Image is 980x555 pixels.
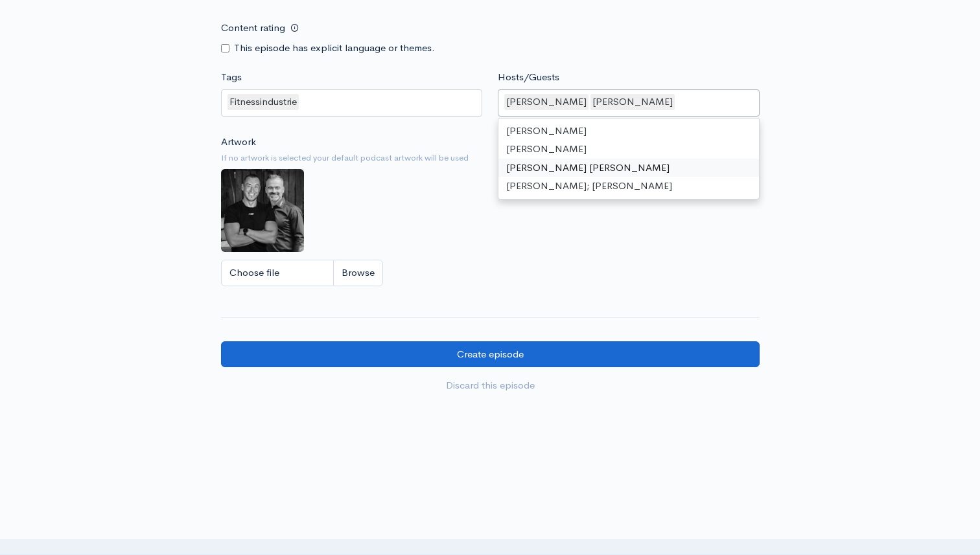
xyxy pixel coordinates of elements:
label: This episode has explicit language or themes. [234,41,435,56]
label: Content rating [221,15,285,41]
input: Create episode [221,341,760,368]
label: Artwork [221,135,256,150]
div: [PERSON_NAME] [590,94,675,110]
div: Fitnessindustrie [227,94,299,110]
div: [PERSON_NAME] [PERSON_NAME] [498,159,759,177]
div: [PERSON_NAME] [498,122,759,141]
a: Discard this episode [221,372,760,399]
label: Tags [221,70,242,85]
div: [PERSON_NAME]; [PERSON_NAME] [498,177,759,196]
div: [PERSON_NAME] [498,140,759,159]
small: If no artwork is selected your default podcast artwork will be used [221,152,760,164]
div: [PERSON_NAME] [504,94,589,110]
label: Hosts/Guests [498,70,559,85]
